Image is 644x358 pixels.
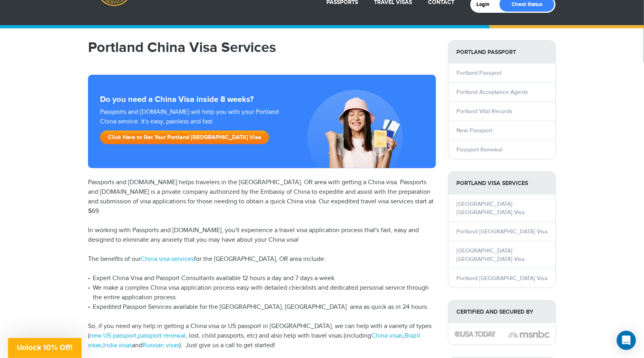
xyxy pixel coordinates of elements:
[456,127,492,134] a: New Passport
[617,331,636,350] div: Open Intercom Messenger
[103,342,132,349] a: India visas
[88,322,436,350] p: So, if you need any help in getting a China visa or US passport in [GEOGRAPHIC_DATA], we can help...
[17,343,73,352] span: Unlock 10% Off!
[8,338,82,358] div: Unlock 10% Off!
[88,226,436,245] p: In working with Passports and [DOMAIN_NAME], you'll experience a travel visa application process ...
[476,1,495,8] a: Login
[454,331,496,337] img: image description
[88,274,436,283] li: Expert China Visa and Passport Consultants available 12 hours a day and 7 days a week.
[456,201,525,216] a: [GEOGRAPHIC_DATA] [GEOGRAPHIC_DATA] Visa
[508,330,550,339] img: image description
[88,178,436,216] p: Passports and [DOMAIN_NAME] helps travelers in the [GEOGRAPHIC_DATA], OR area with getting a Chin...
[456,247,525,263] a: [GEOGRAPHIC_DATA] [GEOGRAPHIC_DATA] Visa
[88,302,436,312] li: Expedited Passport Services available for the [GEOGRAPHIC_DATA], [GEOGRAPHIC_DATA] area as quick ...
[448,300,556,323] strong: Certified and Secured by
[371,332,403,340] a: China visas
[88,283,436,302] li: We make a complex China visa application process easy with detailed checklists and dedicated pers...
[456,70,502,76] a: Portland Passport
[456,108,512,115] a: Portland Vital Records
[456,89,528,95] a: Portland Acceptance Agents
[90,332,136,340] a: new US passport
[456,146,502,153] a: Passport Renewal
[88,40,436,55] h1: Portland China Visa Services
[141,255,194,263] a: China visa services
[456,228,548,235] a: Portland [GEOGRAPHIC_DATA] Visa
[97,107,290,148] div: Passports and [DOMAIN_NAME] will help you with your Portland China service. It's easy, painless a...
[100,131,269,144] a: Click Here to Get Your Portland [GEOGRAPHIC_DATA] Visa
[456,275,548,282] a: Portland [GEOGRAPHIC_DATA] Visa
[448,172,556,195] strong: Portland Visa Services
[138,332,186,340] a: passport renewal
[142,342,179,349] a: Russian visas
[88,332,420,349] a: Brazil visas
[88,255,436,264] p: The benefits of our for the [GEOGRAPHIC_DATA], OR area include:
[100,95,424,104] strong: Do you need a China Visa inside 8 weeks?
[448,41,556,64] strong: Portland Passport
